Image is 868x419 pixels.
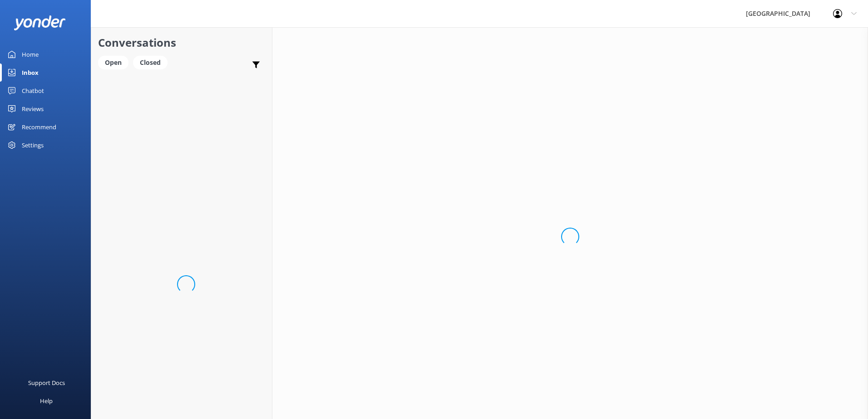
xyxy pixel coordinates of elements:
[133,56,168,69] div: Closed
[14,15,66,30] img: yonder-white-logo.png
[22,63,39,82] div: Inbox
[22,118,56,136] div: Recommend
[133,57,172,67] a: Closed
[98,34,265,51] h2: Conversations
[98,56,128,69] div: Open
[22,136,44,154] div: Settings
[98,57,133,67] a: Open
[22,45,39,63] div: Home
[40,392,53,410] div: Help
[28,374,65,392] div: Support Docs
[22,100,44,118] div: Reviews
[22,82,44,100] div: Chatbot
